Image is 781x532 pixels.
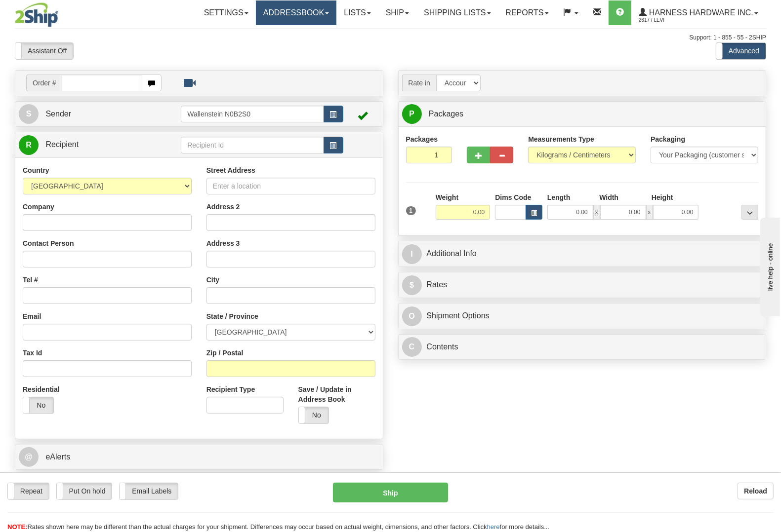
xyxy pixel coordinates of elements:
label: Email Labels [120,483,178,499]
input: Sender Id [181,106,324,122]
a: OShipment Options [402,306,763,326]
label: State / Province [206,311,258,321]
a: Settings [197,0,256,25]
a: Lists [336,0,378,25]
a: S Sender [19,104,181,124]
a: Reports [498,0,556,25]
label: Save / Update in Address Book [298,384,375,404]
a: Harness Hardware Inc. 2617 / Levi [631,0,766,25]
label: Weight [436,192,458,202]
a: $Rates [402,275,763,295]
label: Assistant Off [15,43,73,59]
label: Repeat [8,483,49,499]
label: Put On hold [57,483,112,499]
span: Order # [26,75,62,91]
span: 1 [406,206,416,215]
span: S [19,104,39,124]
span: R [19,135,39,155]
label: Tax Id [23,348,42,358]
label: Packaging [651,134,685,144]
label: Street Address [206,165,255,175]
span: $ [402,275,422,295]
span: C [402,337,422,357]
img: logo2617.jpg [15,2,58,27]
span: Rate in [402,75,436,91]
a: IAdditional Info [402,244,763,264]
label: No [299,407,329,423]
span: x [646,205,653,220]
label: Height [652,192,673,202]
label: Length [547,192,571,202]
span: Sender [45,110,71,118]
label: Measurements Type [528,134,594,144]
a: R Recipient [19,135,163,155]
span: x [593,205,600,220]
label: Advanced [716,43,766,59]
button: Ship [333,483,448,502]
iframe: chat widget [758,216,780,316]
a: P Packages [402,104,763,124]
a: here [487,523,500,531]
span: 2617 / Levi [639,15,713,25]
label: Country [23,165,49,175]
label: No [23,397,53,413]
label: Tel # [23,275,38,285]
label: Recipient Type [206,384,255,394]
label: Address 3 [206,238,240,248]
label: Address 2 [206,202,240,212]
input: Enter a location [206,178,375,194]
input: Recipient Id [181,137,324,153]
span: NOTE: [7,523,27,531]
label: Width [599,192,618,202]
label: Residential [23,384,60,394]
a: @ eAlerts [19,447,379,467]
a: Addressbook [256,0,337,25]
span: Harness Hardware Inc. [647,8,753,17]
div: ... [741,205,758,220]
a: CContents [402,337,763,357]
span: Packages [429,110,463,118]
span: P [402,104,422,124]
span: O [402,306,422,326]
label: Packages [406,134,438,144]
button: Reload [738,483,774,499]
div: Support: 1 - 855 - 55 - 2SHIP [15,34,766,42]
a: Ship [378,0,416,25]
label: City [206,275,219,285]
label: Dims Code [495,192,531,202]
label: Email [23,311,41,321]
div: live help - online [7,8,91,16]
a: Shipping lists [416,0,498,25]
b: Reload [744,487,767,495]
span: I [402,244,422,264]
label: Contact Person [23,238,74,248]
label: Company [23,202,54,212]
span: eAlerts [45,453,70,461]
label: Zip / Postal [206,348,244,358]
span: Recipient [45,140,79,149]
span: @ [19,447,39,467]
